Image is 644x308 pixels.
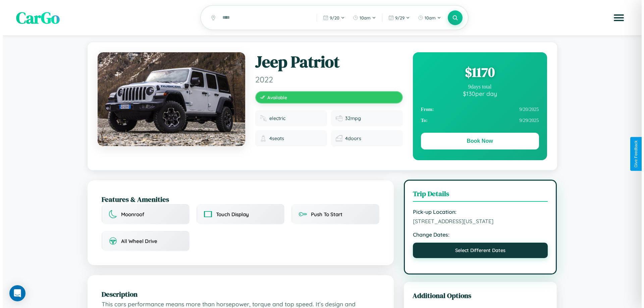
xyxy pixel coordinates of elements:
span: 9 / 20 [327,15,337,20]
span: electric [267,115,283,121]
div: Give Feedback [631,140,636,168]
button: Select Different Dates [410,243,545,258]
h3: Trip Details [410,189,545,202]
img: Fuel efficiency [333,115,340,122]
span: [STREET_ADDRESS][US_STATE] [410,218,545,225]
img: Seats [257,135,264,142]
img: Jeep Patriot 2022 [95,52,243,146]
div: $ 130 per day [418,90,536,97]
div: 9 / 29 / 2025 [418,115,536,126]
button: Book Now [418,133,536,149]
div: $ 1170 [418,63,536,81]
img: Doors [333,135,340,142]
button: 9/20 [317,12,345,23]
button: 10am [347,12,377,23]
span: Moonroof [118,211,142,218]
img: Fuel type [257,115,264,122]
span: 10am [422,15,433,20]
span: 10am [357,15,368,20]
span: Available [265,95,284,100]
strong: Change Dates: [410,231,545,238]
span: Touch Display [213,211,246,218]
span: CarGo [13,7,57,29]
h1: Jeep Patriot [253,52,400,72]
h2: Features & Amenities [99,194,377,204]
button: Open menu [607,8,626,27]
h3: Additional Options [410,291,546,300]
button: 10am [412,12,442,23]
strong: From: [418,107,431,112]
div: 9 / 20 / 2025 [418,104,536,115]
div: 9 days total [418,84,536,90]
span: 4 doors [342,135,359,141]
button: 9/29 [382,12,411,23]
strong: Pick-up Location: [410,208,545,215]
span: 32 mpg [342,115,358,121]
span: 4 seats [267,135,281,141]
strong: To: [418,118,425,123]
div: Open Intercom Messenger [7,285,23,301]
span: 9 / 29 [392,15,402,20]
button: Give Feedback [628,137,639,171]
h2: Description [99,289,377,299]
span: Push To Start [308,211,340,218]
span: 2022 [253,74,400,84]
span: All Wheel Drive [118,238,155,244]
